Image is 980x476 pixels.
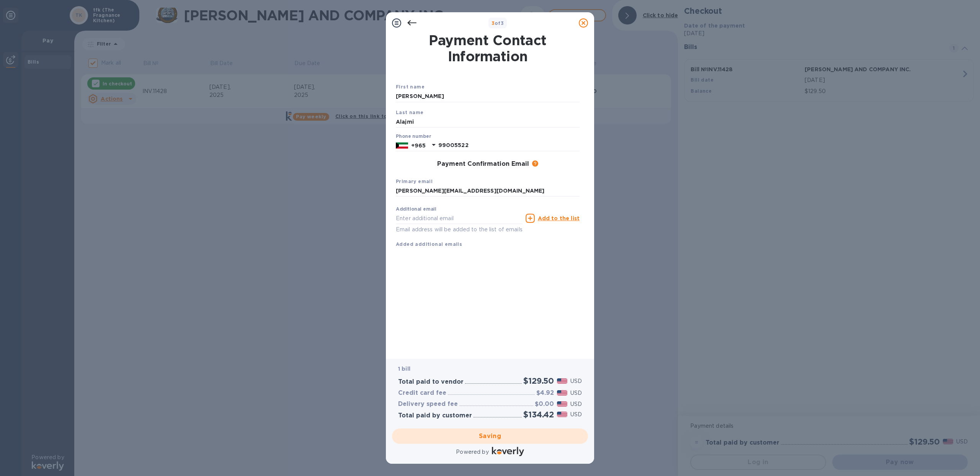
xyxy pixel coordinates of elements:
img: Logo [492,447,524,456]
h2: $134.42 [523,410,554,419]
h3: $0.00 [535,401,554,408]
h3: Payment Confirmation Email [437,160,529,168]
img: USD [557,401,567,407]
b: Last name [396,110,424,115]
h3: Delivery speed fee [398,401,458,408]
p: Powered by [456,448,488,456]
h2: $129.50 [523,376,554,386]
b: of 3 [492,20,504,26]
p: +965 [411,142,426,149]
input: Enter your first name [396,91,580,102]
img: USD [557,390,567,396]
input: Enter your primary name [396,185,580,197]
p: USD [570,400,582,408]
p: Email address will be added to the list of emails [396,225,523,234]
b: First name [396,84,425,90]
h1: Payment Contact Information [396,32,580,64]
img: KW [396,141,408,150]
p: USD [570,389,582,397]
b: 1 bill [398,366,410,372]
h3: Total paid to vendor [398,378,464,386]
p: USD [570,377,582,385]
input: Enter your phone number [438,140,580,151]
input: Enter additional email [396,213,523,224]
h3: Credit card fee [398,389,446,397]
input: Enter your last name [396,116,580,128]
b: Primary email [396,178,433,184]
img: USD [557,412,567,417]
label: Additional email [396,207,436,212]
h3: Total paid by customer [398,412,472,419]
span: 3 [492,20,495,26]
label: Phone number [396,134,431,139]
h3: $4.92 [536,389,554,397]
b: Added additional emails [396,241,462,247]
p: USD [570,411,582,419]
img: USD [557,378,567,384]
u: Add to the list [538,215,580,221]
